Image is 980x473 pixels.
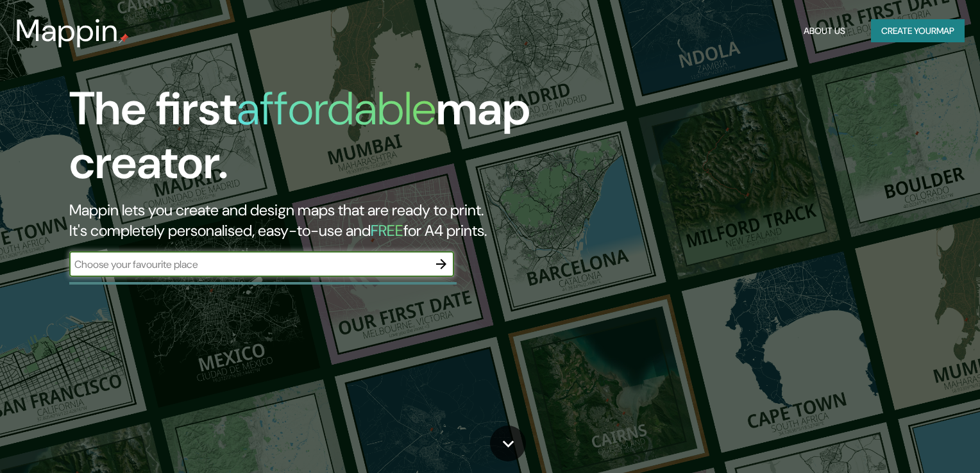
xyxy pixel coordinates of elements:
button: Create yourmap [871,19,965,43]
h1: The first map creator. [69,82,559,200]
img: mappin-pin [119,33,129,44]
h5: FREE [371,220,403,240]
h2: Mappin lets you create and design maps that are ready to print. It's completely personalised, eas... [69,200,559,241]
h1: affordable [237,79,436,138]
input: Choose your favourite place [69,257,428,272]
h3: Mappin [15,13,119,49]
button: About Us [798,19,850,43]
